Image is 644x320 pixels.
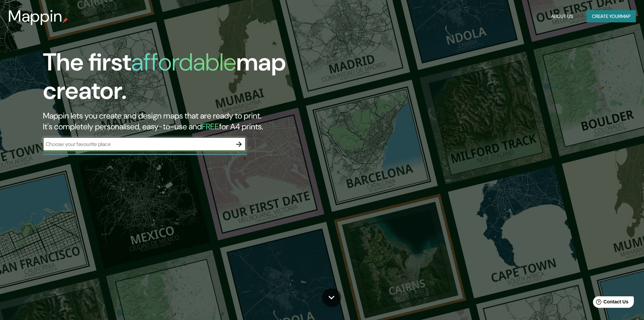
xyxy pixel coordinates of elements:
button: Create yourmap [587,10,636,23]
h3: Mappin [8,7,63,26]
h5: FREE [202,121,219,132]
h1: The first map creator. [43,48,365,110]
h2: Mappin lets you create and design maps that are ready to print. It's completely personalised, eas... [43,110,365,132]
input: Choose your favourite place [43,140,232,148]
img: mappin-pin [63,18,68,23]
button: About Us [548,10,576,23]
h1: affordable [131,46,236,78]
iframe: Help widget launcher [584,294,637,313]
